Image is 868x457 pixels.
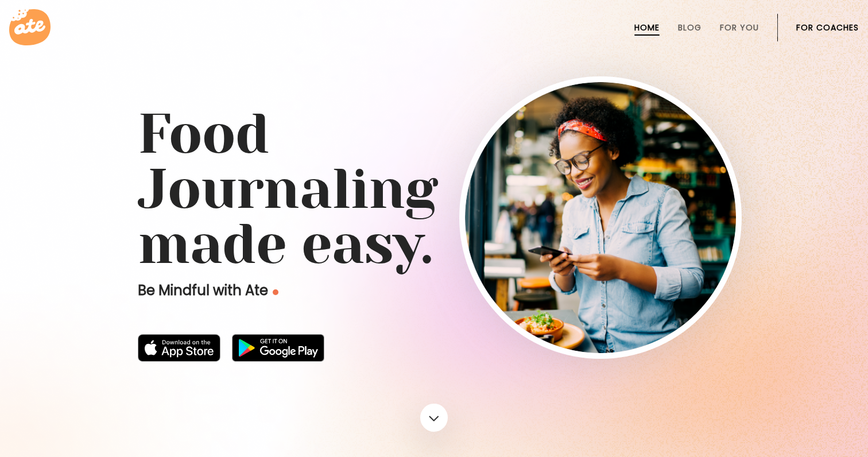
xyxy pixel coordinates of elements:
[634,23,660,32] a: Home
[138,281,459,300] p: Be Mindful with Ate
[465,82,736,353] img: home-hero-img-rounded.png
[138,107,730,272] h1: Food Journaling made easy.
[138,334,220,362] img: badge-download-apple.svg
[720,23,759,32] a: For You
[678,23,702,32] a: Blog
[232,334,324,362] img: badge-download-google.png
[796,23,859,32] a: For Coaches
